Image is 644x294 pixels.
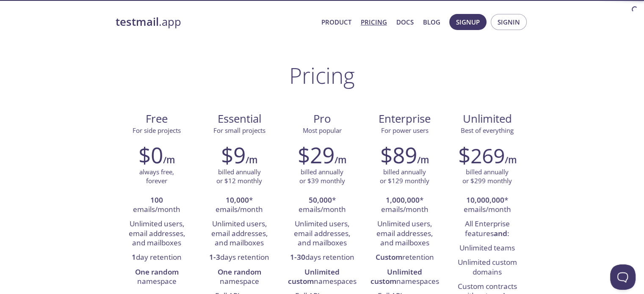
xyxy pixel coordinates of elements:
[370,250,439,265] li: retention
[470,142,505,169] span: 269
[452,241,522,256] li: Unlimited teams
[494,228,507,238] strong: and
[122,112,191,126] span: Free
[116,14,159,29] strong: testmail
[138,142,163,168] h2: $0
[498,16,520,27] span: Signin
[452,217,522,241] li: All Enterprise features :
[456,16,480,27] span: Signup
[150,195,163,205] strong: 100
[287,250,357,265] li: days retention
[299,168,345,186] p: billed annually or $39 monthly
[309,195,332,205] strong: 50,000
[163,153,175,167] h6: /m
[417,153,429,167] h6: /m
[246,153,257,167] h6: /m
[376,252,402,262] strong: Custom
[610,264,636,290] iframe: Help Scout Beacon - Open
[122,217,192,250] li: Unlimited users, email addresses, and mailboxes
[287,217,357,250] li: Unlimited users, email addresses, and mailboxes
[361,16,387,27] a: Pricing
[303,126,342,135] span: Most popular
[139,168,174,186] p: always free, forever
[452,256,522,280] li: Unlimited custom domains
[380,142,417,168] h2: $89
[135,267,179,277] strong: One random
[205,217,274,250] li: Unlimited users, email addresses, and mailboxes
[463,111,512,126] span: Unlimited
[461,126,514,135] span: Best of everything
[122,193,192,217] li: emails/month
[396,16,414,27] a: Docs
[116,15,315,29] a: testmail.app
[221,142,246,168] h2: $9
[491,14,527,30] button: Signin
[205,265,274,289] li: namespace
[321,16,351,27] a: Product
[381,126,428,135] span: For power users
[370,265,439,289] li: namespaces
[133,126,181,135] span: For side projects
[287,265,357,289] li: namespaces
[290,252,305,262] strong: 1-30
[380,168,429,186] p: billed annually or $129 monthly
[458,142,505,168] h2: $
[122,250,192,265] li: day retention
[205,193,274,217] li: * emails/month
[218,267,261,277] strong: One random
[505,153,517,167] h6: /m
[287,112,357,126] span: Pro
[132,252,136,262] strong: 1
[466,195,504,205] strong: 10,000,000
[370,217,439,250] li: Unlimited users, email addresses, and mailboxes
[386,195,420,205] strong: 1,000,000
[370,267,423,286] strong: Unlimited custom
[370,193,439,217] li: * emails/month
[370,112,439,126] span: Enterprise
[452,193,522,217] li: * emails/month
[205,250,274,265] li: days retention
[298,142,334,168] h2: $29
[462,168,512,186] p: billed annually or $299 monthly
[209,252,220,262] strong: 1-3
[289,63,355,88] h1: Pricing
[205,112,274,126] span: Essential
[287,193,357,217] li: * emails/month
[449,14,486,30] button: Signup
[334,153,346,167] h6: /m
[122,265,192,289] li: namespace
[216,168,262,186] p: billed annually or $12 monthly
[213,126,265,135] span: For small projects
[423,16,440,27] a: Blog
[226,195,249,205] strong: 10,000
[288,267,340,286] strong: Unlimited custom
